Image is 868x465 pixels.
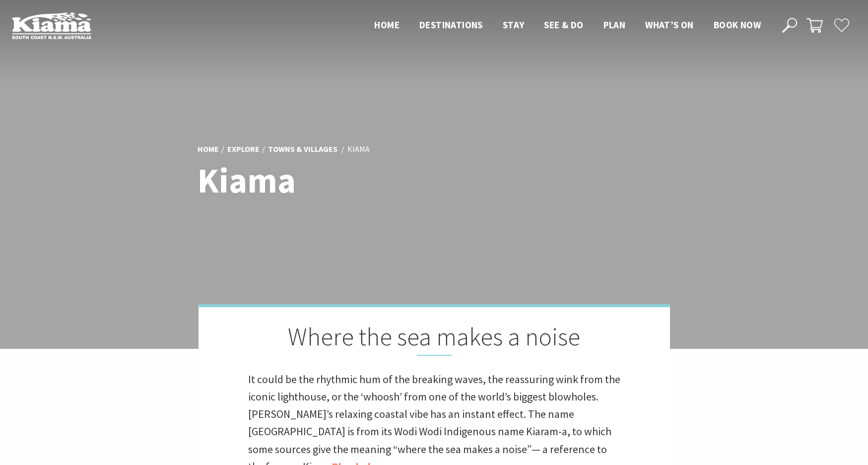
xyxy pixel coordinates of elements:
a: Home [198,144,219,155]
img: Kiama Logo [12,12,91,39]
span: Book now [714,19,761,31]
h1: Kiama [198,161,478,199]
a: Explore [227,144,260,155]
span: Plan [603,19,626,31]
li: Kiama [347,143,370,156]
span: See & Do [544,19,583,31]
span: Stay [503,19,525,31]
span: Home [374,19,400,31]
span: What’s On [645,19,694,31]
nav: Main Menu [364,17,771,34]
a: Towns & Villages [268,144,337,155]
h2: Where the sea makes a noise [248,322,620,356]
span: Destinations [419,19,483,31]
